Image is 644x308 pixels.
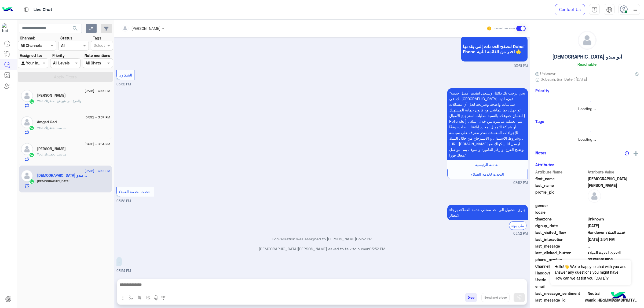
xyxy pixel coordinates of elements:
[42,99,81,103] span: والفرع الي هيوضح لحضرتك
[69,179,73,183] span: ..
[2,4,13,15] img: Logo
[585,297,639,303] span: wamid.HBgMMjAxMDk1MTYxNjA2FQIAEhggQUNGNEQyMTZCQTFDODNCQ0NBRkI0MDM2ODUyMTUzMkQA
[588,183,639,188] span: ابو ميدو
[161,296,166,300] img: make a call
[463,44,526,54] span: لتصفح الخدمات التى يقدمها Dubai Phone اختر من القائمة الأتية 🌟
[29,99,34,104] img: WhatsApp
[42,152,66,156] span: مناسب لحضرتك
[535,88,549,93] h6: Priority
[21,116,33,128] img: defaultAdmin.png
[537,96,637,106] div: loading...
[535,119,639,124] h6: Tags
[137,295,142,300] img: Trigger scenario
[146,295,151,300] img: create order
[535,183,587,188] span: last_name
[514,64,528,69] span: 03:51 PM
[625,151,629,155] img: notes
[2,23,12,33] img: 1403182699927242
[93,42,105,49] div: Select
[535,169,587,175] span: Attribute Name
[535,162,554,167] h6: Attributes
[535,284,587,289] span: email
[37,99,42,103] span: You
[588,176,639,182] span: اسلام
[52,53,65,58] label: Priority
[634,151,638,156] img: add
[116,269,131,273] span: 03:54 PM
[535,209,587,215] span: locale
[449,91,525,157] span: "نحن نرحب بك دائمًا، ونسعى لتقديم أفضل خدمة لك. في [GEOGRAPHIC_DATA] فون، لدينا سياسات واضحة وصري...
[555,4,585,15] a: Contact Us
[20,35,35,41] label: Channel:
[591,7,598,13] img: tab
[37,152,42,156] span: You
[116,236,528,242] p: Conversation was assigned to [PERSON_NAME]
[481,293,510,302] button: Send and close
[535,250,587,256] span: last_clicked_button
[535,176,587,182] span: first_name
[29,179,34,184] img: WhatsApp
[120,295,126,301] img: send attachment
[588,284,639,289] span: null
[20,53,42,58] label: Assigned to:
[29,125,34,131] img: WhatsApp
[85,168,110,173] span: [DATE] - 3:54 PM
[126,293,135,302] button: select flow
[589,4,600,15] a: tab
[588,237,639,242] span: 2025-09-12T12:54:30.915Z
[37,120,57,124] h5: Amgad Gad
[550,260,631,285] span: Hello!👋 We're happy to chat with you and answer any questions you might have. How can we assist y...
[588,243,639,249] span: ..
[72,25,78,32] span: search
[609,287,628,305] img: hulul-logo.png
[535,189,587,202] span: profile_pic
[21,143,33,155] img: defaultAdmin.png
[517,295,522,300] img: send message
[535,291,587,296] span: last_message_sentiment
[577,62,597,67] h6: Reachable
[116,257,122,266] p: 12/9/2025, 3:54 PM
[535,297,584,303] span: last_message_id
[535,263,587,269] span: ChannelId
[588,203,639,208] span: null
[116,199,131,203] span: 03:52 PM
[60,35,72,41] label: Status
[37,147,66,151] h5: Khaled Mohamed
[37,93,66,98] h5: Eyad Abdelsalam
[69,24,82,35] button: search
[509,221,526,230] div: الرجوع الى بوت
[447,88,528,160] p: 12/9/2025, 3:52 PM
[29,152,34,158] img: WhatsApp
[21,90,33,102] img: defaultAdmin.png
[116,246,528,252] p: [DEMOGRAPHIC_DATA][PERSON_NAME] asked to talk to human
[578,137,596,142] span: Loading ...
[535,71,556,76] span: Unknown
[588,291,639,296] span: 0
[116,82,131,86] span: 03:52 PM
[552,54,622,60] h5: [DEMOGRAPHIC_DATA] ابو ميدو
[535,216,587,222] span: timezone
[471,172,504,176] span: التحدث لخدمة العملاء
[535,237,587,242] span: last_interaction
[588,223,639,229] span: 2025-09-11T17:15:27.641Z
[369,247,385,251] span: 03:52 PM
[588,209,639,215] span: null
[513,231,528,236] span: 03:52 PM
[588,189,601,203] img: defaultAdmin.png
[588,216,639,222] span: Unknown
[537,127,637,136] div: loading...
[578,106,596,111] span: Loading ...
[588,169,639,175] span: Attribute Value
[85,88,110,93] span: [DATE] - 3:58 PM
[465,293,477,302] button: Drop
[535,243,587,249] span: last_message
[588,230,639,235] span: Handover خدمة العملاء
[23,6,30,13] img: tab
[85,142,110,147] span: [DATE] - 3:54 PM
[37,126,42,130] span: You
[356,237,372,241] span: 03:52 PM
[475,162,500,167] span: القائمة الرئيسية
[18,72,113,82] button: Apply Filters
[37,179,69,183] span: [DEMOGRAPHIC_DATA]
[535,223,587,229] span: signup_date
